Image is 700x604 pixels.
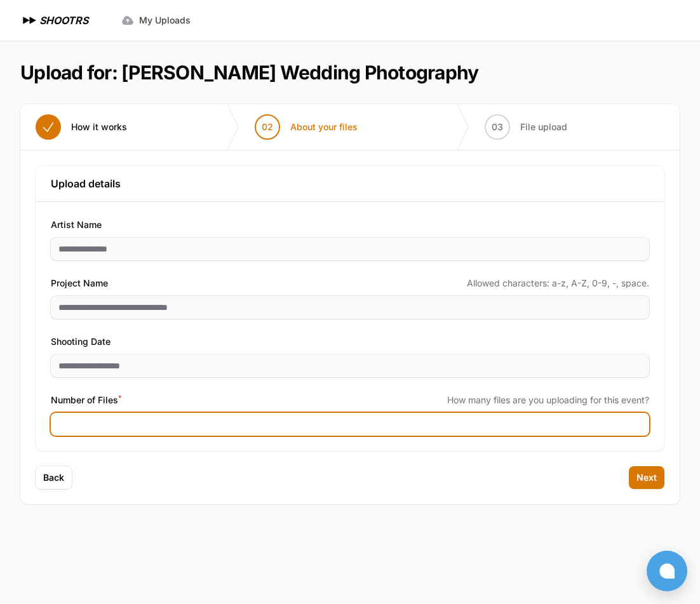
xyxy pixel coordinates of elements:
[51,276,108,291] span: Project Name
[239,104,373,150] button: 02 About your files
[647,551,687,591] button: Open chat window
[139,14,191,27] span: My Uploads
[20,104,142,150] button: How it works
[20,13,88,28] a: SHOOTRS SHOOTRS
[290,121,358,133] span: About your files
[629,466,664,489] button: Next
[51,334,111,349] span: Shooting Date
[469,104,582,150] button: 03 File upload
[20,61,478,84] h1: Upload for: [PERSON_NAME] Wedding Photography
[43,471,64,484] span: Back
[51,176,649,191] h3: Upload details
[447,394,649,406] span: How many files are you uploading for this event?
[262,121,273,133] span: 02
[51,393,121,408] span: Number of Files
[39,13,88,28] h1: SHOOTRS
[492,121,503,133] span: 03
[51,217,102,232] span: Artist Name
[20,13,39,28] img: SHOOTRS
[636,471,657,484] span: Next
[36,466,72,489] button: Back
[467,277,649,290] span: Allowed characters: a-z, A-Z, 0-9, -, space.
[520,121,567,133] span: File upload
[114,9,198,32] a: My Uploads
[71,121,127,133] span: How it works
